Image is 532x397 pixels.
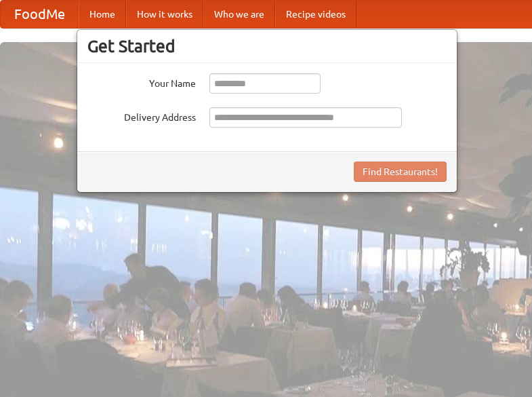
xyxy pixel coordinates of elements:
[87,36,447,56] h3: Get Started
[354,162,447,182] button: Find Restaurants!
[1,1,79,28] a: FoodMe
[275,1,356,28] a: Recipe videos
[87,107,196,124] label: Delivery Address
[203,1,275,28] a: Who we are
[87,73,196,90] label: Your Name
[126,1,203,28] a: How it works
[79,1,126,28] a: Home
